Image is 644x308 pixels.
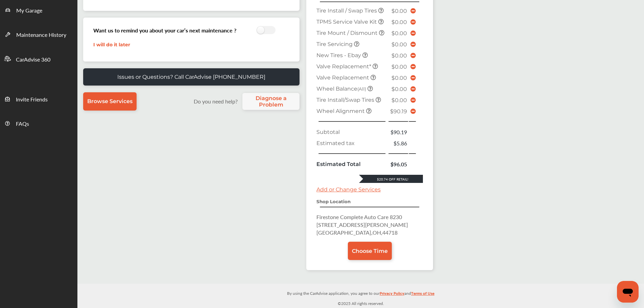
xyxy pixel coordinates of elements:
[316,97,376,103] span: Tire Install/Swap Tires
[380,289,404,300] a: Privacy Policy
[316,74,371,81] span: Valve Replacement
[316,7,378,14] span: Tire Install / Swap Tires
[391,8,407,14] span: $0.00
[388,126,409,138] td: $90.19
[77,284,644,308] div: © 2025 All rights reserved.
[391,52,407,59] span: $0.00
[83,68,300,86] a: Issues or Questions? Call CarAdvise [PHONE_NUMBER]
[316,19,378,25] span: TPMS Service Valve Kit
[352,248,388,254] span: Choose Time
[316,52,362,58] span: New Tires - Ebay
[316,63,373,70] span: Valve Replacement*
[16,31,66,40] span: Maintenance History
[391,41,407,48] span: $0.00
[0,22,77,46] a: Maintenance History
[315,138,388,149] td: Estimated tax
[190,97,241,105] label: Do you need help?
[617,281,639,303] iframe: Button to launch messaging window
[357,86,366,92] small: (All)
[388,159,409,170] td: $96.05
[246,95,296,108] span: Diagnose a Problem
[315,159,388,170] td: Estimated Total
[16,95,48,104] span: Invite Friends
[83,92,137,111] a: Browse Services
[391,19,407,25] span: $0.00
[316,86,367,92] span: Wheel Balance
[16,120,29,128] span: FAQs
[16,6,42,15] span: My Garage
[391,97,407,103] span: $0.00
[411,289,434,300] a: Terms of Use
[316,186,381,193] a: Add or Change Services
[93,42,130,48] a: I will do it later
[316,213,402,221] span: Firestone Complete Auto Care 8230
[390,108,407,115] span: $90.19
[93,26,236,34] h3: Want us to remind you about your car’s next maintenance ?
[316,30,379,36] span: Tire Mount / Dismount
[117,74,265,80] p: Issues or Questions? Call CarAdvise [PHONE_NUMBER]
[16,55,50,64] span: CarAdvise 360
[391,30,407,37] span: $0.00
[77,289,644,297] p: By using the CarAdvise application, you agree to our and
[316,108,366,114] span: Wheel Alignment
[388,138,409,149] td: $5.86
[391,64,407,70] span: $0.00
[359,177,423,182] div: $20.74 Off Retail!
[316,41,354,47] span: Tire Servicing
[242,93,300,110] a: Diagnose a Problem
[391,86,407,92] span: $0.00
[316,221,408,229] span: [STREET_ADDRESS][PERSON_NAME]
[391,75,407,81] span: $0.00
[315,126,388,138] td: Subtotal
[87,98,133,104] span: Browse Services
[316,199,351,204] strong: Shop Location
[316,229,398,236] span: [GEOGRAPHIC_DATA] , OH , 44718
[348,242,392,260] a: Choose Time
